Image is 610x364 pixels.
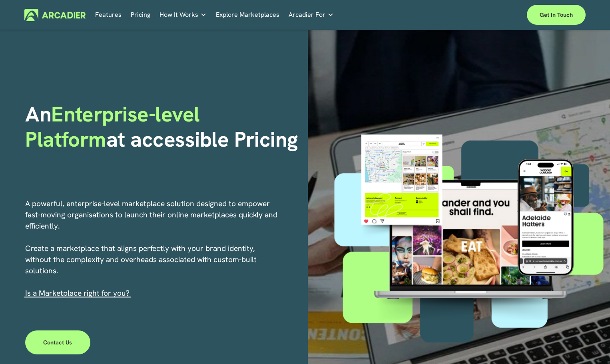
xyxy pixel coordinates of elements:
[159,9,198,20] span: How It Works
[24,9,86,21] img: Arcadier
[216,9,279,21] a: Explore Marketplaces
[289,9,334,21] a: folder dropdown
[25,330,90,354] a: Contact Us
[25,288,130,298] span: I
[131,9,150,21] a: Pricing
[289,9,325,20] span: Arcadier For
[159,9,207,21] a: folder dropdown
[95,9,122,21] a: Features
[25,102,302,152] h1: An at accessible Pricing
[527,5,586,25] a: Get in touch
[27,288,130,298] a: s a Marketplace right for you?
[25,198,279,299] p: A powerful, enterprise-level marketplace solution designed to empower fast-moving organisations t...
[25,100,205,153] span: Enterprise-level Platform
